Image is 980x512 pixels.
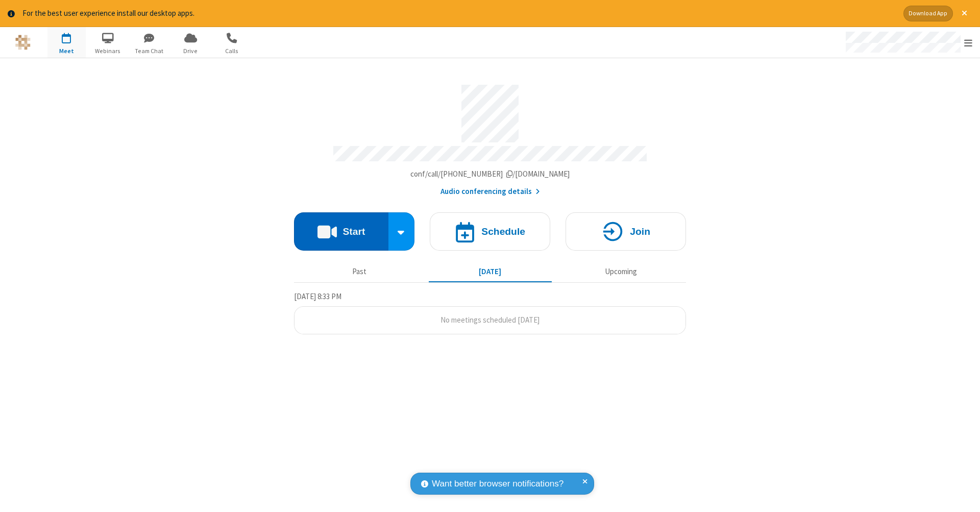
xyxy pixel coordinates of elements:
button: Copy my meeting room linkCopy my meeting room link [410,168,570,180]
button: Audio conferencing details [440,186,540,198]
span: Team Chat [130,46,168,56]
div: Open menu [836,27,980,58]
button: Past [298,262,421,282]
button: Join [566,212,686,251]
span: Drive [171,46,210,56]
button: [DATE] [429,262,552,282]
img: QA Selenium DO NOT DELETE OR CHANGE [15,35,31,50]
button: Close alert [957,6,972,21]
button: Schedule [430,212,550,251]
button: Start [294,212,388,251]
button: Download App [903,6,953,21]
span: Webinars [89,46,127,56]
h4: Join [630,227,650,236]
span: Calls [213,46,251,56]
span: Copy my meeting room link [410,169,570,179]
div: Start conference options [388,212,415,251]
span: Meet [47,46,86,56]
span: [DATE] 8:33 PM [294,291,341,301]
button: Logo [4,27,42,58]
section: Today's Meetings [294,290,686,334]
h4: Start [342,227,365,236]
span: Want better browser notifications? [432,477,563,491]
button: Upcoming [559,262,682,282]
h4: Schedule [481,227,525,236]
div: For the best user experience install our desktop apps. [22,8,896,19]
section: Account details [294,77,686,197]
span: No meetings scheduled [DATE] [440,315,540,325]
